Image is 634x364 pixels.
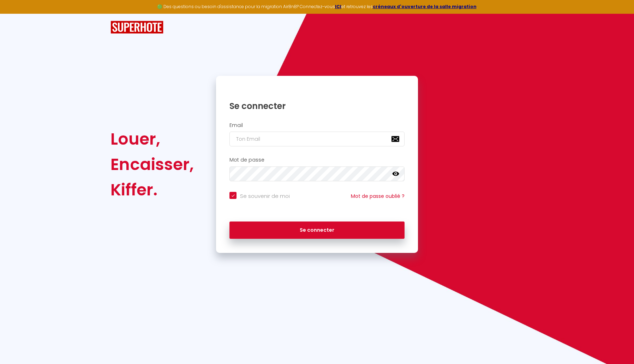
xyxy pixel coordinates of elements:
[229,157,405,163] h2: Mot de passe
[110,126,194,152] div: Louer,
[110,152,194,177] div: Encaisser,
[110,177,194,202] div: Kiffer.
[229,222,405,239] button: Se connecter
[373,4,477,10] a: créneaux d'ouverture de la salle migration
[229,132,405,146] input: Ton Email
[335,4,341,10] a: ICI
[110,21,163,34] img: SuperHote logo
[229,101,405,111] h1: Se connecter
[351,193,405,200] a: Mot de passe oublié ?
[229,122,405,128] h2: Email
